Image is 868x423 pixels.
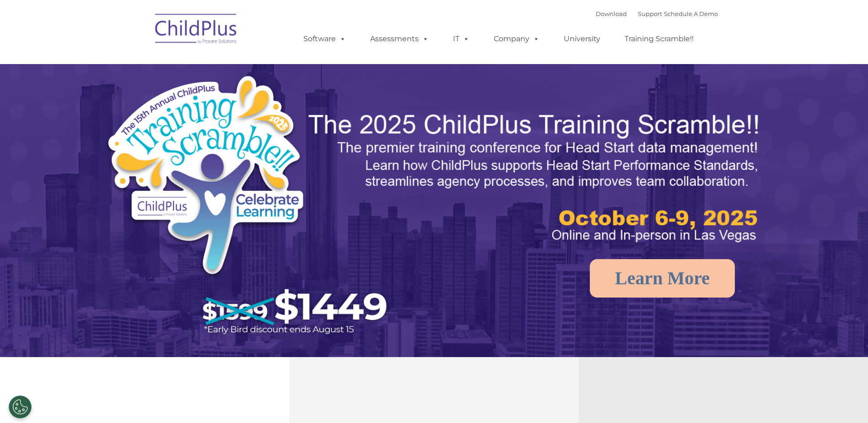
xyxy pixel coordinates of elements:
[596,10,627,17] a: Download
[615,30,703,48] a: Training Scramble!!
[638,10,662,17] a: Support
[294,30,355,48] a: Software
[590,259,735,298] a: Learn More
[485,30,549,48] a: Company
[151,7,242,53] img: ChildPlus by Procare Solutions
[596,10,718,17] font: |
[9,396,32,418] button: Cookies Settings
[361,30,438,48] a: Assessments
[555,30,609,48] a: University
[664,10,718,17] a: Schedule A Demo
[444,30,479,48] a: IT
